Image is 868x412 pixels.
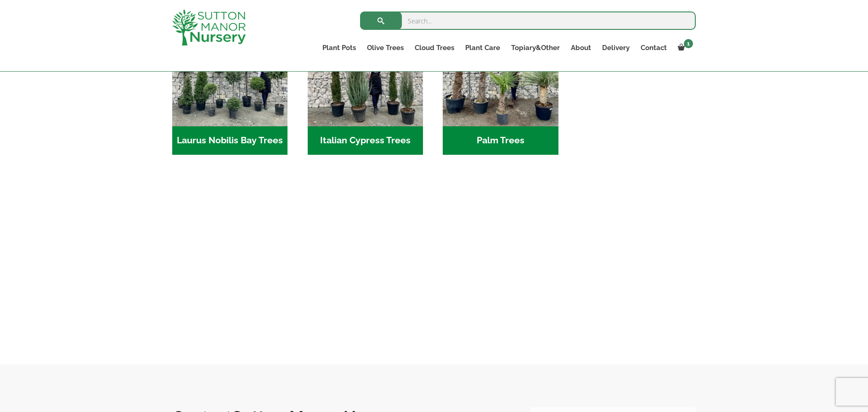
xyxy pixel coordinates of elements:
[172,11,287,155] a: Visit product category Laurus Nobilis Bay Trees
[361,41,409,54] a: Olive Trees
[317,41,361,54] a: Plant Pots
[597,41,635,54] a: Delivery
[684,39,693,48] span: 1
[443,11,558,155] a: Visit product category Palm Trees
[443,126,558,155] h2: Palm Trees
[460,41,506,54] a: Plant Care
[172,126,287,155] h2: Laurus Nobilis Bay Trees
[308,126,423,155] h2: Italian Cypress Trees
[506,41,565,54] a: Topiary&Other
[308,11,423,155] a: Visit product category Italian Cypress Trees
[635,41,672,54] a: Contact
[672,41,696,54] a: 1
[409,41,460,54] a: Cloud Trees
[172,9,246,45] img: logo
[360,11,696,30] input: Search...
[565,41,597,54] a: About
